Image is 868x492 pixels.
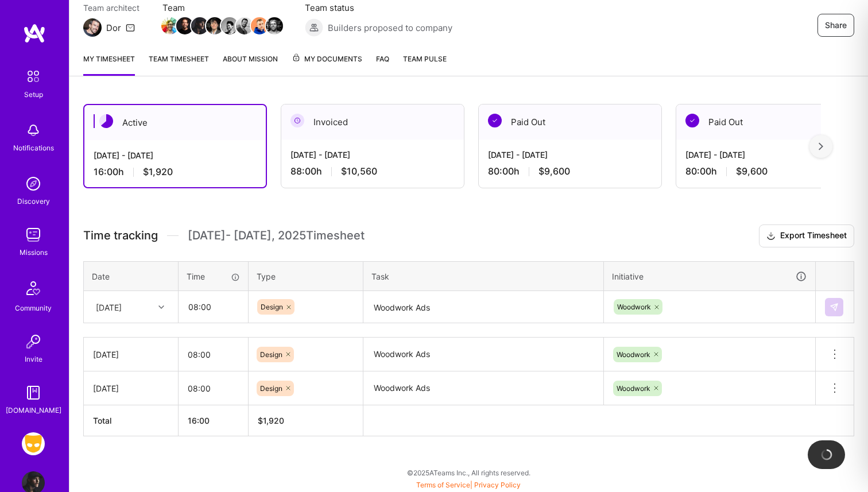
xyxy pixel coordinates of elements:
div: Community [15,302,52,314]
img: Team Member Avatar [191,17,208,34]
div: [DOMAIN_NAME] [6,404,61,416]
th: Total [84,405,179,436]
a: Team Member Avatar [237,16,252,36]
div: Time [187,270,240,282]
img: Team Member Avatar [221,17,238,34]
span: $10,560 [341,165,377,177]
div: Invite [25,353,42,365]
div: 16:00 h [94,166,257,178]
span: Time tracking [83,228,158,243]
button: Share [817,14,854,37]
img: Team Member Avatar [206,17,223,34]
div: [DATE] [93,348,169,361]
img: Team Architect [83,18,102,37]
textarea: Woodwork Ads [365,292,602,323]
div: [DATE] [96,301,122,313]
a: Terms of Service [416,481,470,489]
div: null [825,298,844,316]
img: guide book [22,381,45,404]
textarea: Woodwork Ads [365,373,602,404]
div: Missions [20,246,48,258]
img: teamwork [22,223,45,246]
div: Active [84,105,266,140]
div: Setup [24,88,43,100]
span: $9,600 [538,165,570,177]
span: Design [260,350,282,359]
div: Invoiced [281,104,464,140]
span: Team status [305,2,452,14]
img: right [819,142,823,150]
span: $1,920 [143,166,173,178]
th: Type [249,261,363,291]
input: HH:MM [179,339,248,370]
span: $9,600 [736,165,768,177]
img: setup [21,64,45,88]
div: [DATE] [93,382,169,394]
span: Design [260,384,282,393]
div: Discovery [17,195,50,207]
img: Invoiced [290,114,304,127]
div: [DATE] - [DATE] [685,149,850,161]
div: [DATE] - [DATE] [488,149,652,161]
img: bell [22,119,45,142]
div: Paid Out [676,104,859,140]
a: Team Member Avatar [207,16,222,36]
img: Builders proposed to company [305,18,323,37]
div: Notifications [13,142,54,154]
a: Team Member Avatar [162,16,177,36]
img: logo [23,23,46,44]
span: Woodwork [617,350,650,359]
img: Active [99,114,113,128]
i: icon Download [766,230,776,242]
img: Team Member Avatar [176,17,193,34]
th: Date [84,261,179,291]
span: Team [162,2,282,14]
span: Design [261,303,283,311]
a: Team Member Avatar [192,16,207,36]
a: FAQ [376,53,389,76]
div: © 2025 ATeams Inc., All rights reserved. [69,458,868,487]
th: Task [363,261,604,291]
img: Invite [22,330,45,353]
img: Paid Out [488,114,502,127]
img: Community [20,274,47,302]
a: Team timesheet [149,53,209,76]
span: [DATE] - [DATE] , 2025 Timesheet [188,228,365,243]
span: Woodwork [617,303,651,311]
div: Dor [106,22,121,34]
a: Grindr: Design [19,432,48,455]
input: HH:MM [179,292,247,322]
div: [DATE] - [DATE] [290,149,455,161]
img: Grindr: Design [22,432,45,455]
img: loading [819,447,835,463]
div: Initiative [612,270,807,283]
span: Share [825,20,847,31]
i: icon Chevron [158,304,164,310]
span: Builders proposed to company [328,22,452,34]
a: My timesheet [83,53,135,76]
div: Paid Out [479,104,661,140]
span: $ 1,920 [258,416,284,425]
span: | [416,481,521,489]
a: Privacy Policy [474,481,521,489]
span: My Documents [292,53,362,65]
div: 80:00 h [488,165,652,177]
a: Team Member Avatar [222,16,237,36]
a: Team Member Avatar [177,16,192,36]
input: HH:MM [179,373,248,404]
div: 88:00 h [290,165,455,177]
div: [DATE] - [DATE] [94,149,257,161]
a: Team Member Avatar [267,16,282,36]
img: Submit [830,303,839,312]
img: Paid Out [685,114,699,127]
a: Team Pulse [403,53,447,76]
span: Team Pulse [403,55,447,63]
span: Woodwork [617,384,650,393]
textarea: Woodwork Ads [365,339,602,370]
img: Team Member Avatar [161,17,179,34]
button: Export Timesheet [759,224,854,247]
img: Team Member Avatar [266,17,283,34]
img: Team Member Avatar [251,17,268,34]
img: Team Member Avatar [236,17,253,34]
th: 16:00 [179,405,249,436]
